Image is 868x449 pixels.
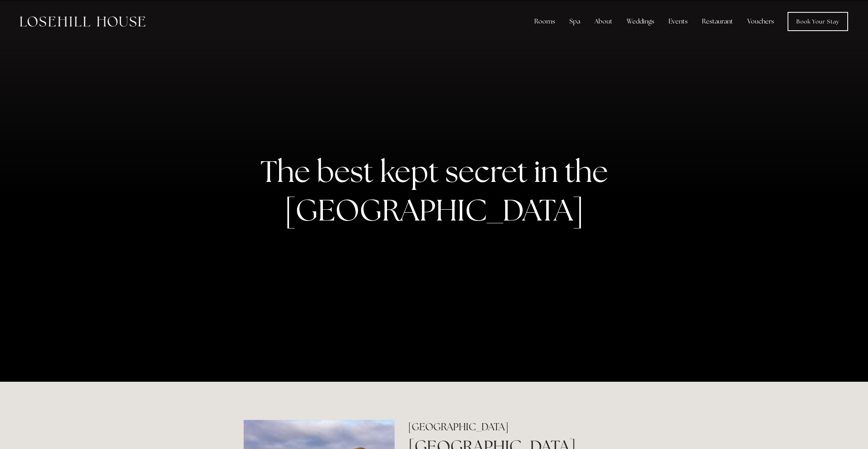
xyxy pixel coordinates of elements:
a: Vouchers [741,14,780,29]
div: Weddings [620,14,661,29]
a: Book Your Stay [788,12,848,31]
div: Spa [563,14,586,29]
strong: The best kept secret in the [GEOGRAPHIC_DATA] [260,152,614,230]
div: About [588,14,619,29]
h2: [GEOGRAPHIC_DATA] [408,420,624,434]
img: Losehill House [20,16,145,27]
div: Events [662,14,694,29]
div: Restaurant [696,14,739,29]
div: Rooms [528,14,561,29]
